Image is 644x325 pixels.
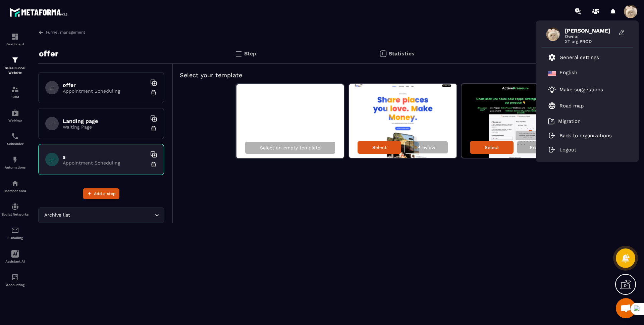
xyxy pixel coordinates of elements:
h6: s [63,154,147,160]
img: formation [11,85,19,93]
p: offer [39,47,58,60]
span: Owner [565,34,615,39]
img: arrow [38,29,44,35]
span: Add a step [94,190,116,197]
a: Assistant AI [2,245,29,268]
img: scheduler [11,132,19,140]
span: [PERSON_NAME] [565,28,615,34]
h5: Select your template [180,71,624,80]
img: image [462,84,569,158]
p: Appointment Scheduling [63,160,147,166]
a: formationformationDashboard [2,28,29,51]
a: accountantaccountantAccounting [2,268,29,292]
p: Automations [2,166,29,169]
input: Search for option [71,212,153,219]
img: accountant [11,273,19,281]
h6: offer [63,82,147,88]
p: Select [372,145,387,150]
img: trash [150,125,157,132]
p: Scheduler [2,142,29,146]
p: Dashboard [2,42,29,46]
p: Preview [530,145,548,150]
p: CRM [2,95,29,99]
img: email [11,226,19,234]
p: Select [485,145,499,150]
a: Back to organizations [548,133,612,139]
a: Road map [548,102,584,110]
p: Road map [559,103,584,109]
a: Funnel management [38,29,85,35]
img: formation [11,33,19,41]
p: Step [244,50,256,57]
p: Accounting [2,283,29,287]
a: social-networksocial-networkSocial Networks [2,198,29,221]
img: stats.20deebd0.svg [379,50,387,58]
p: Webinar [2,119,29,122]
p: Select an empty template [260,145,320,150]
p: Assistant AI [2,260,29,263]
a: automationsautomationsAutomations [2,151,29,174]
p: Social Networks [2,213,29,216]
p: English [559,69,577,78]
img: bars.0d591741.svg [234,50,243,58]
a: General settings [548,53,599,61]
span: XT org PROD [565,39,615,44]
img: image [349,84,457,158]
h6: Landing page [63,118,147,124]
p: Sales Funnel Website [2,66,29,75]
a: formationformationCRM [2,80,29,104]
img: trash [150,89,157,96]
p: Back to organizations [559,133,612,139]
img: social-network [11,203,19,211]
a: schedulerschedulerScheduler [2,127,29,151]
button: Add a step [83,188,119,199]
p: Migration [558,118,581,124]
a: Make suggestions [548,86,619,94]
img: logo [9,6,70,18]
div: Mở cuộc trò chuyện [616,298,636,318]
p: Logout [559,147,576,153]
a: automationsautomationsMember area [2,174,29,198]
p: E-mailing [2,236,29,240]
p: General settings [559,54,599,60]
img: automations [11,179,19,187]
div: Search for option [38,207,164,223]
span: Archive list [43,212,71,219]
a: Migration [548,118,581,125]
img: automations [11,109,19,117]
p: Make suggestions [559,87,603,93]
p: Preview [417,145,435,150]
img: trash [150,161,157,168]
p: Statistics [389,50,415,57]
p: Member area [2,189,29,193]
img: formation [11,56,19,64]
a: formationformationSales Funnel Website [2,51,29,80]
a: automationsautomationsWebinar [2,104,29,127]
a: emailemailE-mailing [2,221,29,245]
img: automations [11,156,19,164]
p: Waiting Page [63,124,147,130]
p: Appointment Scheduling [63,88,147,94]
